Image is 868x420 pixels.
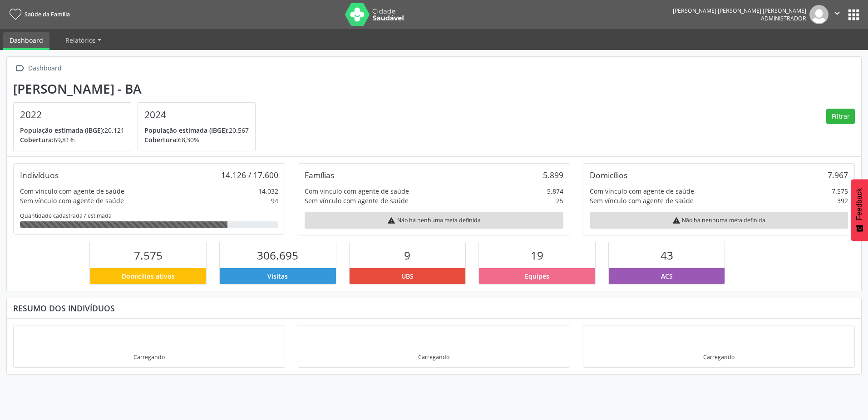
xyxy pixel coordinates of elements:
[829,5,846,24] button: 
[6,7,70,22] a: Saúde da Família
[401,271,414,281] span: UBS
[59,32,108,48] a: Relatórios
[20,135,124,145] p: 69,81%
[13,81,262,96] div: [PERSON_NAME] - BA
[20,126,104,135] span: População estimada (IBGE):
[832,8,842,18] i: 
[305,212,563,229] div: Não há nenhuma meta definida
[673,7,806,15] div: [PERSON_NAME] [PERSON_NAME] [PERSON_NAME]
[20,135,54,144] span: Cobertura:
[144,126,229,135] span: População estimada (IBGE):
[26,62,63,75] div: Dashboard
[590,196,694,205] div: Sem vínculo com agente de saúde
[13,62,26,75] i: 
[20,186,124,196] div: Com vínculo com agente de saúde
[134,248,163,263] span: 7.575
[832,186,848,196] div: 7.575
[590,212,848,229] div: Não há nenhuma meta definida
[837,196,848,205] div: 392
[418,353,449,361] div: Carregando
[122,271,175,281] span: Domicílios ativos
[133,353,165,361] div: Carregando
[828,170,848,180] div: 7.967
[144,135,178,144] span: Cobertura:
[271,196,278,205] div: 94
[13,303,855,313] div: Resumo dos indivíduos
[20,109,124,120] h4: 2022
[20,196,124,205] div: Sem vínculo com agente de saúde
[661,248,673,263] span: 43
[851,179,868,241] button: Feedback - Mostrar pesquisa
[855,188,863,220] span: Feedback
[404,248,410,263] span: 9
[556,196,563,205] div: 25
[267,271,288,281] span: Visitas
[590,170,627,180] div: Domicílios
[761,15,806,22] span: Administrador
[20,212,278,220] div: Quantidade cadastrada / estimada
[20,125,124,135] p: 20.121
[590,186,694,196] div: Com vínculo com agente de saúde
[13,62,63,75] a:  Dashboard
[20,170,59,180] div: Indivíduos
[221,170,278,180] div: 14.126 / 17.600
[144,125,249,135] p: 20.567
[525,271,549,281] span: Equipes
[144,135,249,145] p: 68,30%
[661,271,673,281] span: ACS
[305,170,334,180] div: Famílias
[25,10,70,18] span: Saúde da Família
[257,248,298,263] span: 306.695
[672,216,681,225] i: warning
[305,186,409,196] div: Com vínculo com agente de saúde
[846,7,862,23] button: apps
[3,32,49,50] a: Dashboard
[144,109,249,120] h4: 2024
[531,248,543,263] span: 19
[809,5,829,24] img: img
[543,170,563,180] div: 5.899
[547,186,563,196] div: 5.874
[65,36,96,45] span: Relatórios
[703,353,735,361] div: Carregando
[305,196,409,205] div: Sem vínculo com agente de saúde
[258,186,278,196] div: 14.032
[826,109,855,124] button: Filtrar
[387,216,395,225] i: warning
